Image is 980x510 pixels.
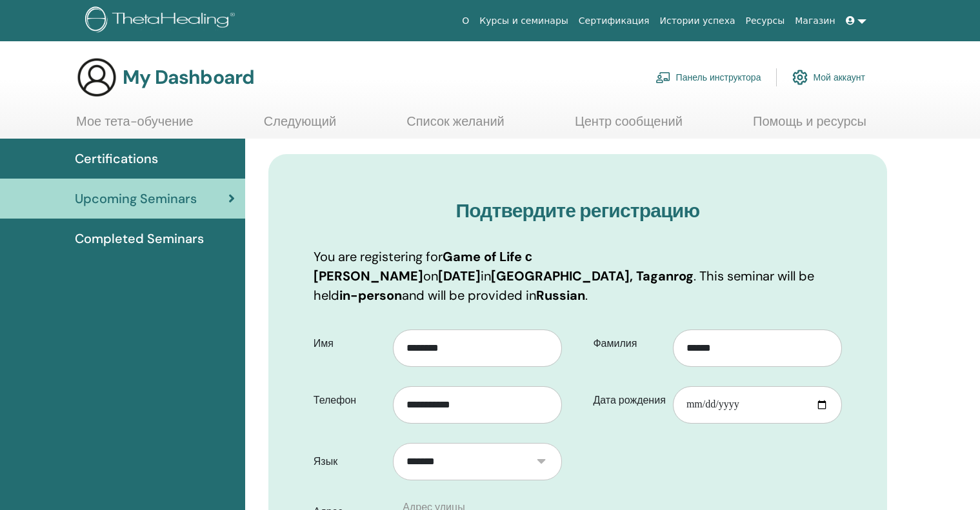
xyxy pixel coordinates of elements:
h3: My Dashboard [123,66,254,89]
label: Телефон [304,388,394,413]
img: cog.svg [792,66,808,88]
a: Помощь и ресурсы [753,113,866,139]
a: Мое тета-обучение [76,113,194,139]
a: Центр сообщений [575,113,683,139]
span: Completed Seminars [75,229,204,248]
p: You are registering for on in . This seminar will be held and will be provided in . [314,247,842,305]
img: generic-user-icon.jpg [76,57,117,98]
b: in-person [339,287,402,304]
span: Certifications [75,149,158,168]
a: Панель инструктора [655,63,761,92]
label: Имя [304,331,394,356]
a: Список желаний [406,113,505,139]
b: Russian [536,287,585,304]
b: [GEOGRAPHIC_DATA], Taganrog [491,268,694,284]
label: Дата рождения [583,388,673,413]
a: Истории успеха [655,9,741,33]
a: Сертификация [574,9,655,33]
a: О [457,9,474,33]
a: Мой аккаунт [792,63,865,92]
b: [DATE] [438,268,481,284]
label: Фамилия [583,331,673,356]
a: Ресурсы [741,9,790,33]
label: Язык [304,449,394,474]
img: logo.png [85,6,239,35]
a: Следующий [264,113,336,139]
h3: Подтвердите регистрацию [314,199,842,222]
a: Магазин [790,9,840,33]
span: Upcoming Seminars [75,189,197,208]
a: Курсы и семинары [474,9,574,33]
img: chalkboard-teacher.svg [655,72,671,83]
